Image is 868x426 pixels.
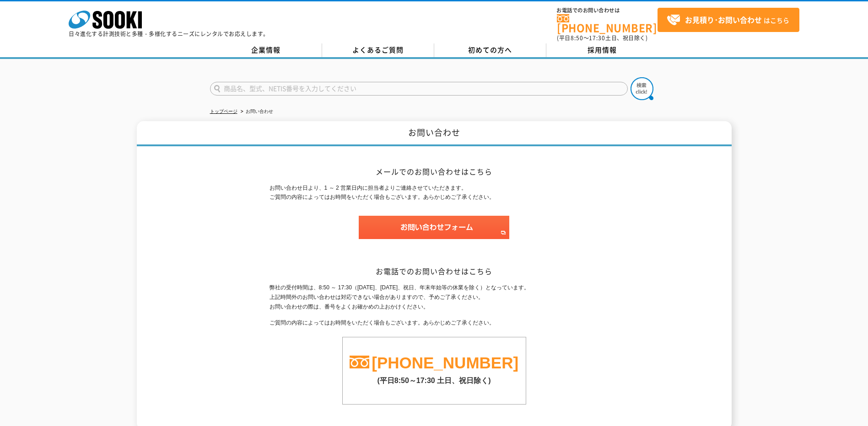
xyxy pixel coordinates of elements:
[210,82,628,96] input: 商品名、型式、NETIS番号を入力してください
[546,43,658,57] a: 採用情報
[69,31,269,37] p: 日々進化する計測技術と多種・多様化するニーズにレンタルでお応えします。
[631,77,653,100] img: btn_search.png
[270,266,599,276] h2: お電話でのお問い合わせはこちら
[210,43,322,57] a: 企業情報
[270,318,599,328] p: ご質問の内容によってはお時間をいただく場合もございます。あらかじめご了承ください。
[210,109,237,114] a: トップページ
[434,43,546,57] a: 初めての方へ
[359,216,509,239] img: お問い合わせフォーム
[557,34,647,42] span: (平日 ～ 土日、祝日除く)
[685,14,762,25] strong: お見積り･お問い合わせ
[557,8,658,13] span: お電話でのお問い合わせは
[571,34,583,42] span: 8:50
[270,283,599,311] p: 弊社の受付時間は、8:50 ～ 17:30（[DATE]、[DATE]、祝日、年末年始等の休業を除く）となっています。 上記時間外のお問い合わせは対応できない場合がありますので、予めご了承くださ...
[343,372,526,386] p: (平日8:50～17:30 土日、祝日除く)
[270,167,599,176] h2: メールでのお問い合わせはこちら
[359,231,509,237] a: お問い合わせフォーム
[589,34,605,42] span: 17:30
[658,8,799,32] a: お見積り･お問い合わせはこちら
[239,107,273,117] li: お問い合わせ
[137,121,732,146] h1: お問い合わせ
[468,45,512,55] span: 初めての方へ
[372,354,518,372] a: [PHONE_NUMBER]
[667,13,789,27] span: はこちら
[322,43,434,57] a: よくあるご質問
[270,183,599,202] p: お問い合わせ日より、1 ～ 2 営業日内に担当者よりご連絡させていただきます。 ご質問の内容によってはお時間をいただく場合もございます。あらかじめご了承ください。
[557,14,658,33] a: [PHONE_NUMBER]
